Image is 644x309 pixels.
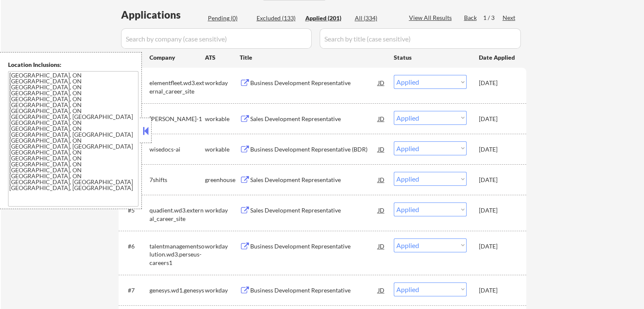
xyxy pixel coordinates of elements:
[149,176,205,184] div: 7shifts
[250,79,378,87] div: Business Development Representative
[205,206,240,215] div: workday
[149,53,205,62] div: Company
[355,14,397,22] div: All (334)
[377,282,386,298] div: JD
[320,28,521,49] input: Search by title (case sensitive)
[377,141,386,157] div: JD
[121,10,205,20] div: Applications
[377,202,386,218] div: JD
[250,286,378,295] div: Business Development Representative
[377,172,386,187] div: JD
[305,14,348,22] div: Applied (201)
[377,238,386,254] div: JD
[250,145,378,154] div: Business Development Representative (BDR)
[149,115,205,123] div: [PERSON_NAME]-1
[377,111,386,126] div: JD
[479,53,516,62] div: Date Applied
[483,14,503,22] div: 1 / 3
[479,79,516,87] div: [DATE]
[149,206,205,223] div: quadient.wd3.external_career_site
[205,176,240,184] div: greenhouse
[205,242,240,251] div: workday
[479,242,516,251] div: [DATE]
[128,286,143,295] div: #7
[409,14,454,22] div: View All Results
[205,79,240,87] div: workday
[250,206,378,215] div: Sales Development Representative
[394,50,467,65] div: Status
[257,14,299,22] div: Excluded (133)
[205,53,240,62] div: ATS
[149,145,205,154] div: wisedocs-ai
[479,286,516,295] div: [DATE]
[250,176,378,184] div: Sales Development Representative
[8,61,138,69] div: Location Inclusions:
[149,79,205,95] div: elementfleet.wd3.external_career_site
[128,206,143,215] div: #5
[479,176,516,184] div: [DATE]
[377,75,386,90] div: JD
[250,242,378,251] div: Business Development Representative
[240,53,386,62] div: Title
[503,14,516,22] div: Next
[479,206,516,215] div: [DATE]
[121,28,312,49] input: Search by company (case sensitive)
[205,115,240,123] div: workable
[464,14,478,22] div: Back
[149,242,205,267] div: talentmanagementsolution.wd3.perseus-careers1
[250,115,378,123] div: Sales Development Representative
[479,145,516,154] div: [DATE]
[128,242,143,251] div: #6
[149,286,205,295] div: genesys.wd1.genesys
[205,145,240,154] div: workable
[208,14,250,22] div: Pending (0)
[479,115,516,123] div: [DATE]
[205,286,240,295] div: workday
